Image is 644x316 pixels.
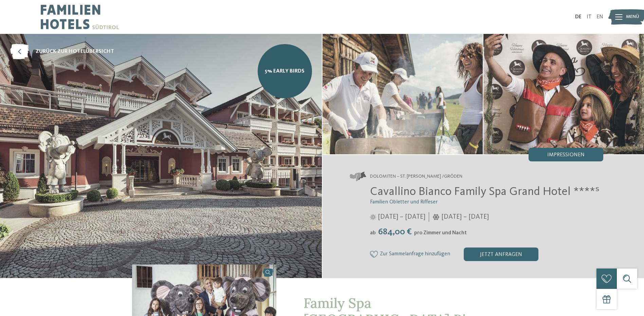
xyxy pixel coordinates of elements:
[433,214,440,220] i: Öffnungszeiten im Winter
[626,14,639,20] span: Menü
[370,230,376,236] span: ab
[370,173,462,180] span: Dolomiten – St. [PERSON_NAME] /Gröden
[596,14,603,20] a: EN
[547,152,585,158] span: Impressionen
[483,34,644,154] img: Im Familienhotel in St. Ulrich in Gröden wunschlos glücklich
[323,34,483,154] img: Im Familienhotel in St. Ulrich in Gröden wunschlos glücklich
[414,230,467,236] span: pro Zimmer und Nacht
[464,248,538,261] div: jetzt anfragen
[36,48,114,55] span: zurück zur Hotelübersicht
[378,212,425,222] span: [DATE] – [DATE]
[10,44,114,59] a: zurück zur Hotelübersicht
[370,186,600,198] span: Cavallino Bianco Family Spa Grand Hotel ****ˢ
[370,199,438,205] span: Familien Obletter und Riffeser
[380,251,450,257] span: Zur Sammelanfrage hinzufügen
[258,44,312,98] a: 5% Early Birds
[376,228,413,236] span: 684,00 €
[441,212,489,222] span: [DATE] – [DATE]
[575,14,582,20] a: DE
[587,14,591,20] a: IT
[370,214,376,220] i: Öffnungszeiten im Sommer
[265,67,305,75] span: 5% Early Birds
